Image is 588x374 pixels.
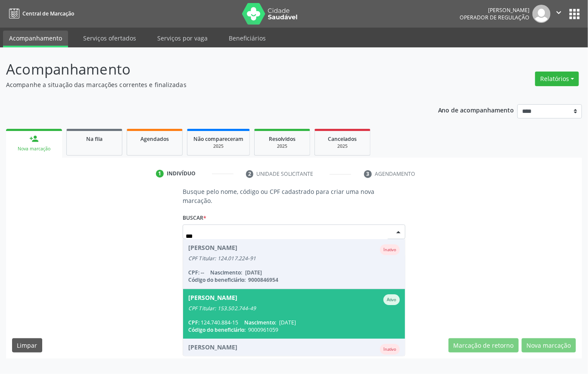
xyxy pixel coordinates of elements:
[193,135,243,143] span: Não compareceram
[156,170,164,178] div: 1
[438,104,514,115] p: Ano de acompanhamento
[460,14,529,21] span: Operador de regulação
[188,326,246,333] span: Código do beneficiário:
[567,6,582,22] button: apps
[188,294,237,305] div: [PERSON_NAME]
[328,135,357,143] span: Cancelados
[140,135,169,143] span: Agendados
[535,72,579,86] button: Relatórios
[12,338,42,353] button: Limpar
[321,143,364,150] div: 2025
[193,143,243,150] div: 2025
[77,31,142,46] a: Serviços ofertados
[3,31,68,47] a: Acompanhamento
[6,59,409,80] p: Acompanhamento
[279,319,296,326] span: [DATE]
[183,187,405,205] p: Busque pelo nome, código ou CPF cadastrado para criar uma nova marcação.
[86,135,103,143] span: Na fila
[12,146,56,152] div: Nova marcação
[551,5,567,23] button: 
[167,170,196,178] div: Indivíduo
[460,6,529,14] div: [PERSON_NAME]
[6,6,74,21] a: Central de Marcação
[188,305,400,312] div: CPF Titular: 153.502.744-49
[244,319,276,326] span: Nascimento:
[188,319,400,326] div: 124.740.884-15
[29,134,39,143] div: person_add
[532,5,551,23] img: img
[387,297,396,302] small: Ativo
[448,338,519,353] button: Marcação de retorno
[269,135,296,143] span: Resolvidos
[183,211,206,224] label: Buscar
[6,80,409,89] p: Acompanhe a situação das marcações correntes e finalizadas
[261,143,304,150] div: 2025
[188,319,199,326] span: CPF:
[151,31,214,46] a: Serviços por vaga
[554,8,563,17] i: 
[522,338,576,353] button: Nova marcação
[22,10,74,17] span: Central de Marcação
[248,326,278,333] span: 9000961059
[223,31,272,46] a: Beneficiários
